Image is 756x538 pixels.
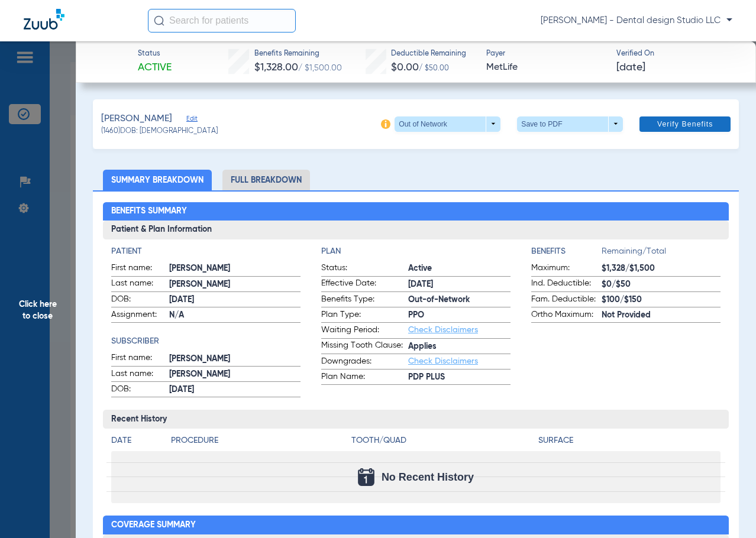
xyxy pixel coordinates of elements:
span: Assignment: [111,309,169,323]
span: Maximum: [531,262,602,276]
h4: Patient [111,245,301,258]
h4: Subscriber [111,335,301,348]
span: DOB: [111,383,169,397]
h4: Date [111,435,161,447]
a: Check Disclaimers [408,326,478,334]
span: Last name: [111,368,169,382]
span: First name: [111,352,169,366]
span: Benefits Type: [321,293,408,307]
span: Fam. Deductible: [531,293,602,307]
span: Status [138,49,172,60]
span: [DATE] [169,294,301,306]
button: Out of Network [395,116,500,132]
li: Full Breakdown [222,170,310,190]
span: Plan Name: [321,371,408,385]
h4: Plan [321,245,511,258]
app-breakdown-title: Tooth/Quad [351,435,534,451]
span: [PERSON_NAME] [169,353,301,365]
span: Active [138,60,172,75]
h2: Benefits Summary [103,202,729,221]
button: Verify Benefits [639,116,731,132]
span: [PERSON_NAME] [169,262,301,275]
h4: Benefits [531,245,602,258]
img: Calendar [358,468,374,486]
span: PPO [408,309,511,322]
span: $1,328.00 [254,62,298,73]
span: Status: [321,262,408,276]
li: Summary Breakdown [103,170,212,190]
h3: Patient & Plan Information [103,221,729,239]
span: Remaining/Total [602,245,721,262]
span: $100/$150 [602,294,721,306]
span: (1460) DOB: [DEMOGRAPHIC_DATA] [101,127,218,137]
span: Downgrades: [321,355,408,370]
span: Ortho Maximum: [531,309,602,323]
span: Verify Benefits [657,119,713,129]
span: Applies [408,341,511,353]
span: [DATE] [169,384,301,396]
span: Deductible Remaining [391,49,466,60]
span: No Recent History [382,471,474,483]
img: Zuub Logo [24,9,64,30]
app-breakdown-title: Surface [538,435,721,451]
app-breakdown-title: Benefits [531,245,602,262]
span: [PERSON_NAME] [101,112,172,127]
span: Ind. Deductible: [531,277,602,291]
span: Verified On [616,49,736,60]
span: Plan Type: [321,309,408,323]
span: $0.00 [391,62,419,73]
span: Out-of-Network [408,294,511,306]
span: [PERSON_NAME] - Dental design Studio LLC [541,15,732,27]
span: Waiting Period: [321,324,408,338]
button: Save to PDF [517,116,623,132]
span: [PERSON_NAME] [169,278,301,291]
span: / $50.00 [419,65,449,72]
h3: Recent History [103,410,729,429]
span: DOB: [111,293,169,307]
span: [PERSON_NAME] [169,368,301,381]
span: [DATE] [408,278,511,291]
input: Search for patients [148,9,296,33]
span: Effective Date: [321,277,408,291]
img: info-icon [381,119,390,129]
span: [DATE] [616,60,645,75]
img: Search Icon [154,15,164,26]
span: $1,328/$1,500 [602,262,721,275]
span: Not Provided [602,309,721,322]
span: / $1,500.00 [298,64,342,72]
h4: Procedure [171,435,347,447]
iframe: Chat Widget [697,481,756,538]
span: N/A [169,309,301,322]
span: Edit [186,115,197,126]
h4: Tooth/Quad [351,435,534,447]
span: $0/$50 [602,278,721,291]
h4: Surface [538,435,721,447]
span: Last name: [111,277,169,291]
span: Benefits Remaining [254,49,342,60]
h2: Coverage Summary [103,516,729,534]
span: PDP PLUS [408,371,511,384]
span: MetLife [486,60,606,75]
app-breakdown-title: Date [111,435,161,451]
span: First name: [111,262,169,276]
a: Check Disclaimers [408,357,478,365]
app-breakdown-title: Procedure [171,435,347,451]
span: Payer [486,49,606,60]
span: Missing Tooth Clause: [321,339,408,354]
span: Active [408,262,511,275]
